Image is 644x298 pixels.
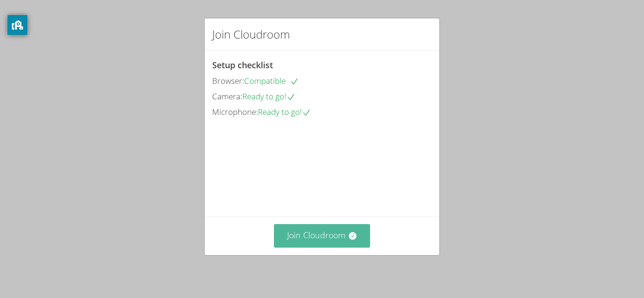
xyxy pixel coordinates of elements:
span: Ready to go! [242,91,296,102]
span: Camera: [212,91,242,102]
button: Join Cloudroom [274,224,371,247]
span: Microphone: [212,106,258,117]
span: Setup checklist [212,59,273,71]
span: Compatible [244,75,299,86]
h2: Join Cloudroom [212,26,290,43]
button: privacy banner [8,15,27,35]
span: Ready to go! [258,106,311,117]
span: Browser: [212,75,244,86]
